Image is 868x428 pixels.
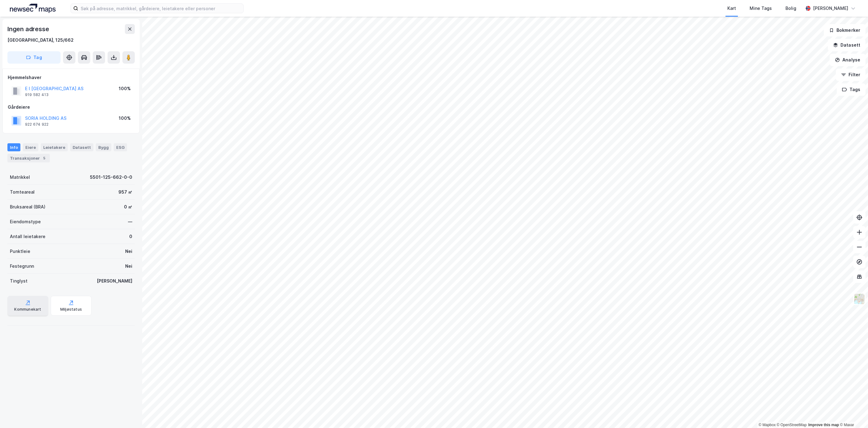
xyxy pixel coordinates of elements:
[7,36,74,44] div: [GEOGRAPHIC_DATA], 125/662
[25,122,49,127] div: 922 674 922
[41,155,47,161] div: 5
[777,423,807,427] a: OpenStreetMap
[10,262,34,270] div: Festegrunn
[7,143,20,151] div: Info
[124,203,132,211] div: 0 ㎡
[10,203,45,211] div: Bruksareal (BRA)
[10,277,28,285] div: Tinglyst
[727,5,736,12] div: Kart
[10,188,35,196] div: Tomteareal
[97,277,132,285] div: [PERSON_NAME]
[10,218,41,225] div: Eiendomstype
[128,218,132,225] div: —
[8,74,134,81] div: Hjemmelshaver
[785,5,796,12] div: Bolig
[837,83,866,96] button: Tags
[8,103,134,111] div: Gårdeiere
[96,143,111,151] div: Bygg
[129,233,132,240] div: 0
[70,143,93,151] div: Datasett
[808,423,839,427] a: Improve this map
[824,24,866,36] button: Bokmerker
[7,24,50,34] div: Ingen adresse
[7,154,50,162] div: Transaksjoner
[10,248,30,255] div: Punktleie
[830,54,866,66] button: Analyse
[60,307,82,312] div: Miljøstatus
[759,423,776,427] a: Mapbox
[114,143,127,151] div: ESG
[813,5,848,12] div: [PERSON_NAME]
[10,4,56,13] img: logo.a4113a55bc3d86da70a041830d287a7e.svg
[118,188,132,196] div: 957 ㎡
[14,307,41,312] div: Kommunekart
[7,51,61,64] button: Tag
[41,143,68,151] div: Leietakere
[125,262,132,270] div: Nei
[828,39,866,51] button: Datasett
[836,69,866,81] button: Filter
[837,398,868,428] iframe: Chat Widget
[90,174,132,181] div: 5501-125-662-0-0
[853,293,865,305] img: Z
[119,115,131,122] div: 100%
[78,4,243,13] input: Søk på adresse, matrikkel, gårdeiere, leietakere eller personer
[125,248,132,255] div: Nei
[837,398,868,428] div: Kontrollprogram for chat
[750,5,772,12] div: Mine Tags
[25,92,49,97] div: 919 582 413
[10,174,30,181] div: Matrikkel
[119,85,131,92] div: 100%
[23,143,38,151] div: Eiere
[10,233,45,240] div: Antall leietakere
